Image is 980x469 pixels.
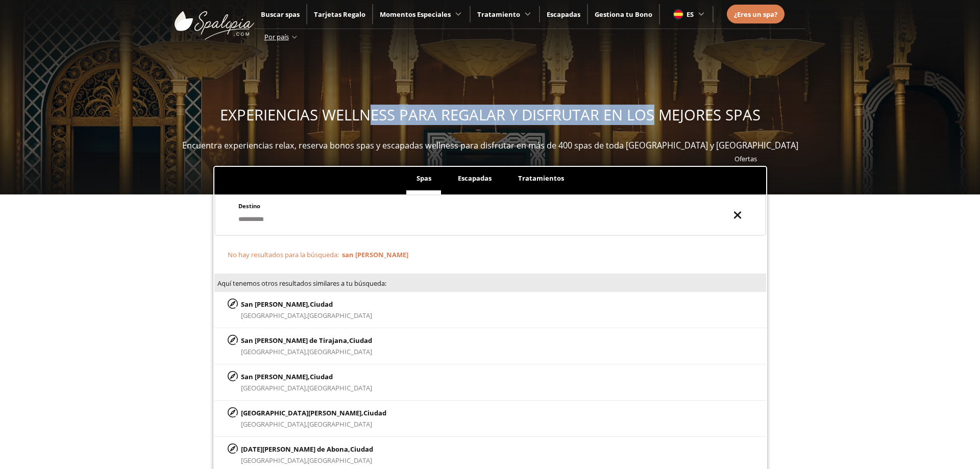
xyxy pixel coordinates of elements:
[214,274,766,292] div: :
[241,347,307,356] span: [GEOGRAPHIC_DATA],
[241,407,386,418] p: [GEOGRAPHIC_DATA][PERSON_NAME],
[241,443,373,455] p: [DATE][PERSON_NAME] de Abona,
[363,408,386,417] span: Ciudad
[261,10,300,19] a: Buscar spas
[214,364,766,401] a: San [PERSON_NAME],Ciudad[GEOGRAPHIC_DATA],[GEOGRAPHIC_DATA]
[734,154,757,163] a: Ofertas
[241,383,307,392] span: [GEOGRAPHIC_DATA],
[547,10,580,19] a: Escapadas
[238,202,260,210] span: Destino
[241,299,372,310] p: San [PERSON_NAME],
[458,174,492,183] span: Escapadas
[241,456,307,465] span: [GEOGRAPHIC_DATA],
[350,445,373,454] span: Ciudad
[214,292,766,328] a: San [PERSON_NAME],Ciudad[GEOGRAPHIC_DATA],[GEOGRAPHIC_DATA]
[214,328,766,364] a: San [PERSON_NAME] de Tirajana,Ciudad[GEOGRAPHIC_DATA],[GEOGRAPHIC_DATA]
[314,10,365,19] a: Tarjetas Regalo
[241,419,307,429] span: [GEOGRAPHIC_DATA],
[241,335,372,346] p: San [PERSON_NAME] de Tirajana,
[416,174,431,183] span: Spas
[349,336,372,345] span: Ciudad
[307,383,372,392] span: [GEOGRAPHIC_DATA]
[307,456,372,465] span: [GEOGRAPHIC_DATA]
[264,32,289,41] span: Por país
[307,311,372,320] span: [GEOGRAPHIC_DATA]
[217,279,385,288] span: Aquí tenemos otros resultados similares a tu búsqueda
[241,371,372,382] p: San [PERSON_NAME],
[310,300,333,309] span: Ciudad
[220,105,761,125] span: EXPERIENCIAS WELLNESS PARA REGALAR Y DISFRUTAR EN LOS MEJORES SPAS
[307,419,372,429] span: [GEOGRAPHIC_DATA]
[175,1,254,40] img: ImgLogoSpalopia.BvClDcEz.svg
[342,250,408,259] span: san [PERSON_NAME]
[182,140,798,151] span: Encuentra experiencias relax, reserva bonos spas y escapadas wellness para disfrutar en más de 40...
[734,10,777,19] span: ¿Eres un spa?
[228,250,339,259] span: No hay resultados para la búsqueda:
[241,311,307,320] span: [GEOGRAPHIC_DATA],
[307,347,372,356] span: [GEOGRAPHIC_DATA]
[214,401,766,437] a: [GEOGRAPHIC_DATA][PERSON_NAME],Ciudad[GEOGRAPHIC_DATA],[GEOGRAPHIC_DATA]
[734,9,777,20] a: ¿Eres un spa?
[595,10,652,19] a: Gestiona tu Bono
[310,372,333,381] span: Ciudad
[518,174,564,183] span: Tratamientos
